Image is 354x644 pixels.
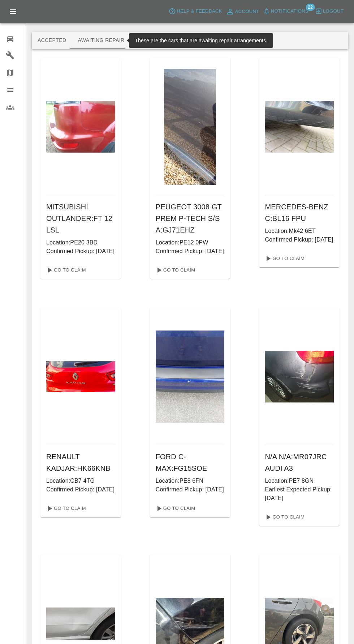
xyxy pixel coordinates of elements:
[156,238,225,247] p: Location: PE12 0PW
[224,6,261,17] a: Account
[72,32,130,49] button: Awaiting Repair
[262,253,306,264] a: Go To Claim
[265,201,334,224] h6: MERCEDES-BENZ C : BL16 FPU
[265,451,334,474] h6: N/A N/A : MR07JRC AUDI A3
[156,201,225,236] h6: PEUGEOT 3008 GT PREM P-TECH S/S A : GJ71EHZ
[168,32,206,49] button: Repaired
[262,511,306,523] a: Go To Claim
[265,227,334,235] p: Location: Mk42 6ET
[206,32,239,49] button: Paid
[323,7,344,16] span: Logout
[153,264,197,276] a: Go To Claim
[46,238,115,247] p: Location: PE20 3BD
[4,3,22,20] button: Open drawer
[153,503,197,514] a: Go To Claim
[46,477,115,485] p: Location: CB7 4TG
[156,485,225,494] p: Confirmed Pickup: [DATE]
[306,4,315,11] span: 22
[46,247,115,256] p: Confirmed Pickup: [DATE]
[177,7,222,16] span: Help & Feedback
[167,6,224,17] button: Help & Feedback
[46,451,115,474] h6: RENAULT KADJAR : HK66KNB
[46,485,115,494] p: Confirmed Pickup: [DATE]
[235,8,259,16] span: Account
[156,247,225,256] p: Confirmed Pickup: [DATE]
[43,264,88,276] a: Go To Claim
[265,235,334,244] p: Confirmed Pickup: [DATE]
[156,477,225,485] p: Location: PE8 6FN
[32,32,72,49] button: Accepted
[130,32,168,49] button: In Repair
[46,201,115,236] h6: MITSUBISHI OUTLANDER : FT 12 LSL
[313,6,345,17] button: Logout
[265,485,334,503] p: Earliest Expected Pickup: [DATE]
[271,7,308,16] span: Notifications
[261,6,310,17] button: Notifications
[156,451,225,474] h6: FORD C-MAX : FG15SOE
[265,477,334,485] p: Location: PE7 8GN
[43,503,88,514] a: Go To Claim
